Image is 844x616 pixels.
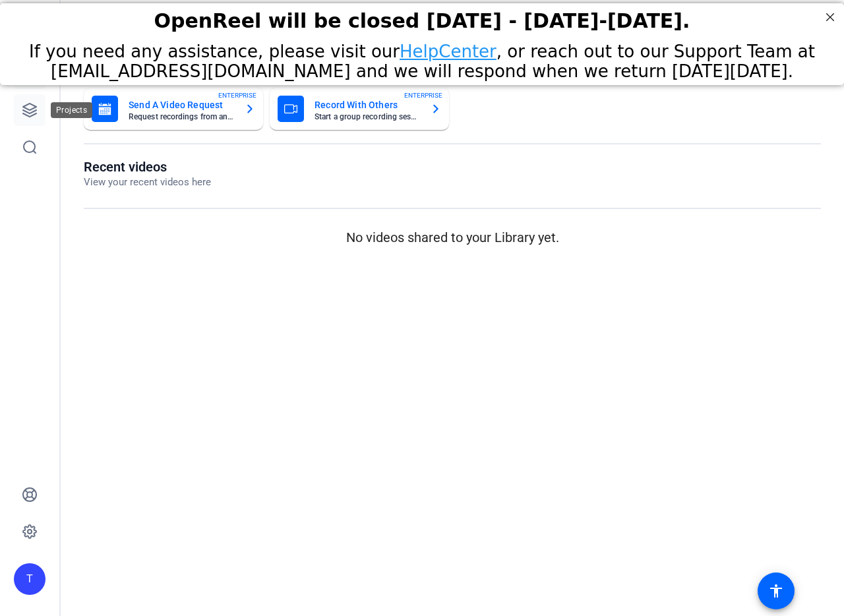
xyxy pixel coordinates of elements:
[315,97,420,113] mat-card-title: Record With Others
[129,113,234,121] mat-card-subtitle: Request recordings from anyone, anywhere
[270,88,449,130] button: Record With OthersStart a group recording sessionENTERPRISE
[84,175,211,190] p: View your recent videos here
[84,88,263,130] button: Send A Video RequestRequest recordings from anyone, anywhereENTERPRISE
[129,97,234,113] mat-card-title: Send A Video Request
[84,228,821,247] p: No videos shared to your Library yet.
[218,90,256,100] span: ENTERPRISE
[400,38,497,58] a: HelpCenter
[29,38,815,78] span: If you need any assistance, please visit our , or reach out to our Support Team at [EMAIL_ADDRESS...
[51,102,92,118] div: Projects
[16,6,828,29] div: OpenReel will be closed [DATE] - [DATE]-[DATE].
[14,563,45,595] div: T
[84,159,211,175] h1: Recent videos
[768,583,784,599] mat-icon: accessibility
[315,113,420,121] mat-card-subtitle: Start a group recording session
[404,90,442,100] span: ENTERPRISE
